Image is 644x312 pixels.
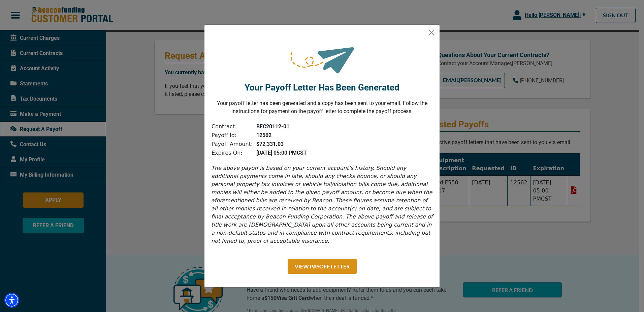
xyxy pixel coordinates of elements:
td: Payoff Id: [211,131,253,140]
b: $72,331.03 [256,141,284,147]
img: request-sent.png [289,35,355,78]
button: Close [426,27,437,38]
td: Payoff Amount: [211,140,253,149]
b: [DATE] 05:00 PM CST [256,150,307,156]
i: The above payoff is based on your current account’s history. Should any additional payments come ... [211,165,433,244]
b: 12562 [256,132,271,138]
div: Accessibility Menu [4,293,19,308]
b: BFC20112-01 [256,123,289,130]
p: Your Payoff Letter Has Been Generated [245,81,399,94]
button: View Payoff Letter [288,259,357,274]
td: Expires On: [211,149,253,157]
p: Your payoff letter has been generated and a copy has been sent to your email. Follow the instruct... [210,99,434,115]
td: Contract: [211,122,253,131]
